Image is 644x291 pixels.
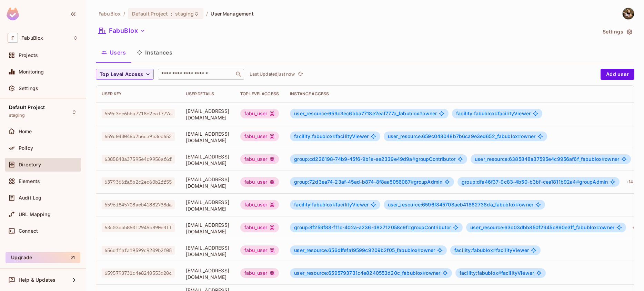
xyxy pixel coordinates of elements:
[294,179,413,185] span: group:72d3ea74-23af-45ad-b874-8f8aa5056087
[388,202,533,207] span: owner
[240,132,279,141] div: fabu_user
[602,156,605,162] span: #
[19,69,44,75] span: Monitoring
[456,111,531,116] span: facilityViewer
[411,179,414,185] span: #
[250,71,295,77] p: Last Updated just now
[102,246,175,255] span: 656dffefa19599c9209b2f05
[102,269,175,278] span: 6595793731c4e8240553d20c
[186,267,229,280] span: [EMAIL_ADDRESS][DOMAIN_NAME]
[19,212,51,217] span: URL Mapping
[240,223,279,232] div: fabu_user
[388,133,521,139] span: user_resource:659c048048b7b6ca9e3ed652_fabublox
[96,25,148,36] button: FabuBlox
[100,70,143,79] span: Top Level Access
[576,179,579,185] span: #
[333,133,336,139] span: #
[597,224,600,230] span: #
[102,132,175,141] span: 659c048048b7b6ca9e3ed652
[419,110,422,116] span: #
[423,270,426,276] span: #
[186,244,229,258] span: [EMAIL_ADDRESS][DOMAIN_NAME]
[240,200,279,210] div: fabu_user
[294,247,421,253] span: user_resource:656dffefa19599c9209b2f05_fabublox
[19,178,40,184] span: Elements
[460,270,534,276] span: facilityViewer
[475,156,605,162] span: user_resource:6385848a37595e4c9956af6f_fabublox
[408,224,411,230] span: #
[96,44,131,61] button: Users
[186,222,229,235] span: [EMAIL_ADDRESS][DOMAIN_NAME]
[9,105,45,110] span: Default Project
[102,223,175,232] span: 63c03dbb850f2945c890e3ff
[294,270,426,276] span: user_resource:6595793731c4e8240553d20c_fabublox
[186,199,229,212] span: [EMAIL_ADDRESS][DOMAIN_NAME]
[294,111,437,116] span: owner
[102,155,175,164] span: 6385848a37595e4c9956af6f
[493,247,496,253] span: #
[388,134,535,139] span: owner
[240,91,279,97] div: Top Level Access
[296,70,304,78] button: refresh
[170,11,173,17] span: :
[99,10,121,17] span: the active workspace
[456,110,498,116] span: facility:fabublox
[186,108,229,121] span: [EMAIL_ADDRESS][DOMAIN_NAME]
[475,156,619,162] span: owner
[294,133,336,139] span: facility:fabublox
[186,130,229,144] span: [EMAIL_ADDRESS][DOMAIN_NAME]
[518,133,521,139] span: #
[240,154,279,164] div: fabu_user
[294,156,455,162] span: groupContributor
[294,248,435,253] span: owner
[9,113,25,118] span: staging
[19,162,41,167] span: Directory
[175,10,194,17] span: staging
[623,8,634,19] img: Peter Webb
[294,224,411,230] span: group:8f259f88-f11c-402a-a236-d82712058c9f
[186,153,229,166] span: [EMAIL_ADDRESS][DOMAIN_NAME]
[462,179,579,185] span: group:dfa46f37-9c83-4b50-b3bf-cea1811b92a4
[7,8,19,20] img: SReyMgAAAABJRU5ErkJggg==
[6,252,80,263] button: Upgrade
[21,35,43,41] span: Workspace: FabuBlox
[333,202,336,207] span: #
[295,70,304,78] span: Click to refresh data
[240,177,279,187] div: fabu_user
[240,245,279,255] div: fabu_user
[388,202,519,207] span: user_resource:6596f845708aeb41882738da_fabublox
[211,10,254,17] span: User Management
[132,10,168,17] span: Default Project
[96,69,154,80] button: Top Level Access
[294,134,369,139] span: facilityViewer
[19,277,56,283] span: Help & Updates
[470,225,614,230] span: owner
[8,33,18,43] span: F
[294,110,422,116] span: user_resource:659c3ec6bba7718e2eaf777a_fabublox
[102,91,175,97] div: User Key
[123,10,125,17] li: /
[454,248,529,253] span: facilityViewer
[460,270,501,276] span: facility:fabublox
[240,268,279,278] div: fabu_user
[131,44,178,61] button: Instances
[498,270,501,276] span: #
[240,109,279,118] div: fabu_user
[516,202,519,207] span: #
[19,228,38,234] span: Connect
[412,156,415,162] span: #
[186,176,229,189] span: [EMAIL_ADDRESS][DOMAIN_NAME]
[470,224,600,230] span: user_resource:63c03dbb850f2945c890e3ff_fabublox
[294,156,415,162] span: group:cd226198-74b9-45f6-9b1e-ae2339e49d9a
[294,270,440,276] span: owner
[19,52,38,58] span: Projects
[454,247,496,253] span: facility:fabublox
[19,195,41,201] span: Audit Log
[600,26,634,37] button: Settings
[19,86,38,91] span: Settings
[294,179,442,185] span: groupAdmin
[19,145,33,151] span: Policy
[462,179,608,185] span: groupAdmin
[623,176,636,187] div: + 14
[298,71,303,78] span: refresh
